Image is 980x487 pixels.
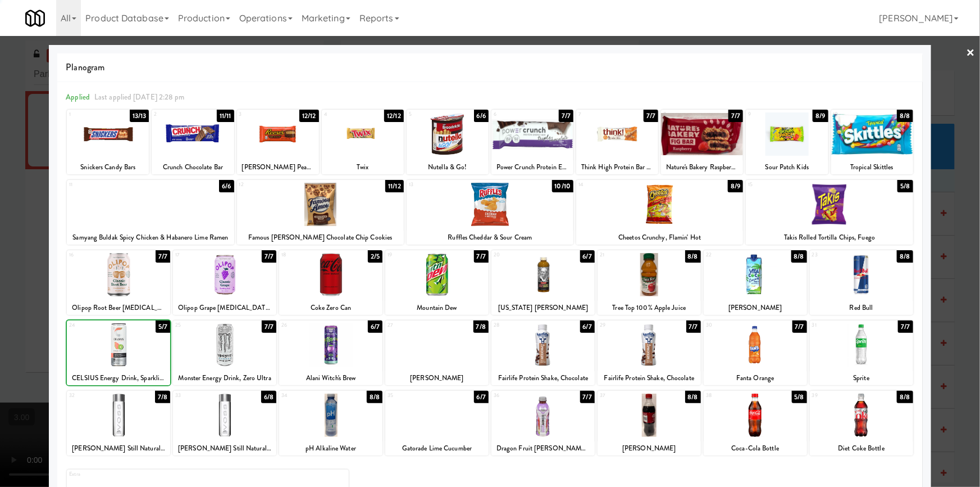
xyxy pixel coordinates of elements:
[281,441,381,456] div: pH Alkaline Water
[408,160,487,174] div: Nutella & Go!
[810,371,913,385] div: Sprite
[69,371,168,385] div: CELSIUS Energy Drink, Sparkling Kiwi Guava
[748,180,829,190] div: 15
[152,110,234,174] div: 211/11Crunch Chocolate Bar
[663,160,741,174] div: Nature's Bakery Raspberry Fig Bar
[66,92,90,102] span: Applied
[279,321,382,385] div: 266/7Alani Witch's Brew
[173,301,276,315] div: Olipop Grape [MEDICAL_DATA] Soda
[299,110,319,122] div: 12/12
[281,301,381,315] div: Coke Zero Can
[812,301,911,315] div: Red Bull
[387,371,487,385] div: [PERSON_NAME]
[748,110,787,119] div: 9
[175,441,275,456] div: [PERSON_NAME] Still Natural Spring Water
[897,391,913,403] div: 8/8
[281,250,331,260] div: 18
[173,321,276,385] div: 257/7Monster Energy Drink, Zero Ultra
[385,180,404,192] div: 11/12
[706,250,755,260] div: 22
[409,110,448,119] div: 5
[239,180,321,190] div: 12
[491,250,595,315] div: 206/7[US_STATE] [PERSON_NAME]
[69,301,168,315] div: Olipop Root Beer [MEDICAL_DATA] Soda
[493,160,572,174] div: Power Crunch Protein Energy Bar Triple Chocolate
[407,110,489,174] div: 56/6Nutella & Go!
[685,250,701,263] div: 8/8
[385,391,489,456] div: 356/7Gatorade Lime Cucumber
[706,391,755,400] div: 38
[407,180,573,245] div: 1310/10Ruffles Cheddar & Sour Cream
[705,371,805,385] div: Fanta Orange
[474,250,489,263] div: 7/7
[25,8,45,28] img: Micromart
[791,250,807,263] div: 8/8
[898,321,913,333] div: 7/7
[831,160,913,174] div: Tropical Skittles
[173,441,276,456] div: [PERSON_NAME] Still Natural Spring Water
[812,391,862,400] div: 39
[387,301,487,315] div: Mountain Dew
[262,321,276,333] div: 7/7
[747,231,911,245] div: Takis Rolled Tortilla Chips, Fuego
[368,250,382,263] div: 2/5
[66,59,914,76] span: Planogram
[473,321,489,333] div: 7/8
[704,391,807,456] div: 385/8Coca-Cola Bottle
[491,371,595,385] div: Fairlife Protein Shake, Chocolate
[175,391,225,400] div: 33
[661,160,743,174] div: Nature's Bakery Raspberry Fig Bar
[173,371,276,385] div: Monster Energy Drink, Zero Ultra
[576,180,743,245] div: 148/9Cheetos Crunchy, Flamin' Hot
[728,180,743,192] div: 8/9
[67,441,170,456] div: [PERSON_NAME] Still Natural Spring Water
[600,321,649,330] div: 29
[156,321,170,333] div: 5/7
[792,321,807,333] div: 7/7
[67,160,149,174] div: Snickers Candy Bars
[686,321,701,333] div: 7/7
[281,371,381,385] div: Alani Witch's Brew
[897,110,913,122] div: 8/8
[385,250,489,315] div: 197/7Mountain Dew
[491,391,595,456] div: 367/7Dragon Fruit [PERSON_NAME], BodyArmor LYTE
[967,36,976,71] a: ×
[155,391,170,403] div: 7/8
[812,441,911,456] div: Diet Coke Bottle
[598,321,701,385] div: 297/7Fairlife Protein Shake, Chocolate
[578,160,657,174] div: Think High Protein Bar Creamy Peanut Butter
[810,301,913,315] div: Red Bull
[598,371,701,385] div: Fairlife Protein Shake, Chocolate
[408,231,572,245] div: Ruffles Cheddar & Sour Cream
[67,110,149,174] div: 113/13Snickers Candy Bars
[491,110,573,174] div: 67/7Power Crunch Protein Energy Bar Triple Chocolate
[661,110,743,174] div: 87/7Nature's Bakery Raspberry Fig Bar
[69,441,168,456] div: [PERSON_NAME] Still Natural Spring Water
[599,371,699,385] div: Fairlife Protein Shake, Chocolate
[175,250,225,260] div: 17
[810,441,913,456] div: Diet Coke Bottle
[384,110,404,122] div: 12/12
[279,441,382,456] div: pH Alkaline Water
[705,441,805,456] div: Coca-Cola Bottle
[156,250,170,263] div: 7/7
[281,321,331,330] div: 26
[387,441,487,456] div: Gatorade Lime Cucumber
[598,441,701,456] div: [PERSON_NAME]
[67,301,170,315] div: Olipop Root Beer [MEDICAL_DATA] Soda
[367,391,382,403] div: 8/8
[747,160,826,174] div: Sour Patch Kids
[897,250,913,263] div: 8/8
[69,160,147,174] div: Snickers Candy Bars
[491,160,573,174] div: Power Crunch Protein Energy Bar Triple Chocolate
[831,110,913,174] div: 108/8Tropical Skittles
[576,110,658,174] div: 77/7Think High Protein Bar Creamy Peanut Butter
[67,371,170,385] div: CELSIUS Energy Drink, Sparkling Kiwi Guava
[810,321,913,385] div: 317/7Sprite
[152,160,234,174] div: Crunch Chocolate Bar
[237,180,404,245] div: 1211/12Famous [PERSON_NAME] Chocolate Chip Cookies
[599,441,699,456] div: [PERSON_NAME]
[94,92,185,102] span: Last applied [DATE] 2:28 pm
[813,110,828,122] div: 8/9
[746,180,913,245] div: 155/8Takis Rolled Tortilla Chips, Fuego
